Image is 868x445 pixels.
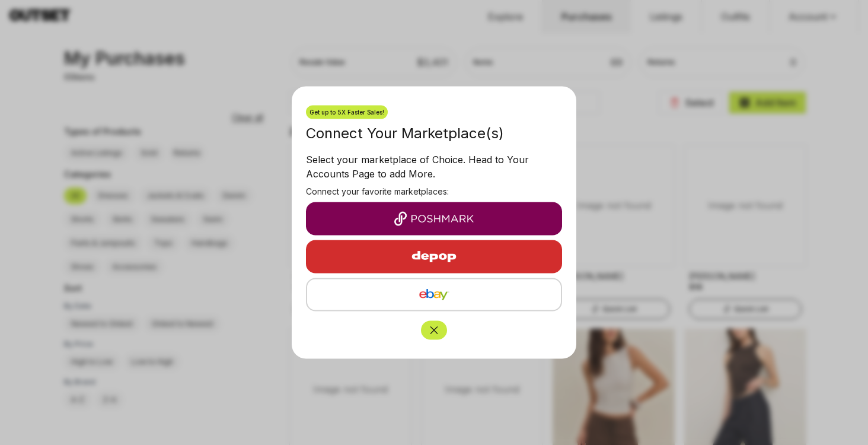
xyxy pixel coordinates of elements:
[306,202,562,236] button: Poshmark logo
[315,212,553,226] img: Poshmark logo
[306,186,562,198] h3: Connect your favorite marketplaces:
[306,124,562,143] h2: Connect Your Marketplace(s)
[306,278,562,311] button: eBay logo
[382,243,486,271] img: Depop logo
[317,288,551,302] img: eBay logo
[306,106,388,119] div: Get up to 5X Faster Sales!
[421,321,447,340] button: Close
[306,240,562,274] button: Depop logo
[306,152,562,181] div: Select your marketplace of Choice. Head to Your Accounts Page to add More.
